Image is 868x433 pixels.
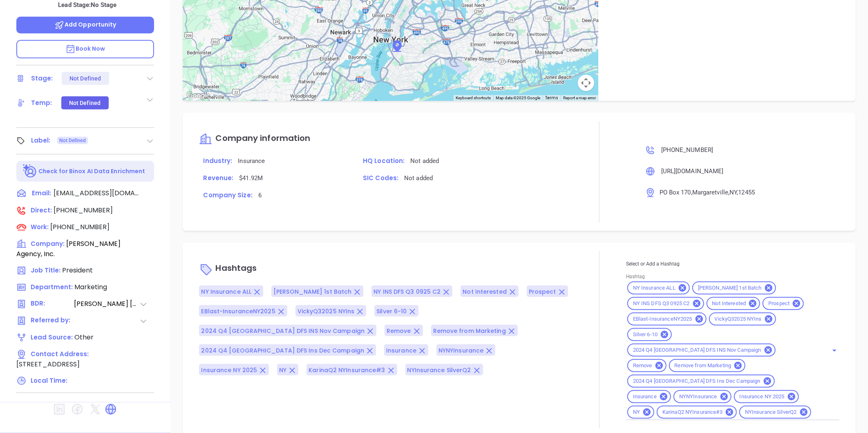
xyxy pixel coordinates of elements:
span: , 12455 [737,189,755,196]
span: VickyQ32025 NYIns [710,316,767,323]
span: NY [628,409,645,416]
span: Email: [32,188,51,199]
div: Remove [627,359,667,372]
span: Prospect [529,288,556,296]
span: KarinaQ2 NYInsurance#3 [658,409,727,416]
span: NY Insurance ALL [201,288,251,296]
div: Not Defined [69,96,101,109]
div: NY Insurance ALL [627,281,690,295]
span: [PHONE_NUMBER] [50,222,110,232]
span: KarinaQ2 NYInsurance#3 [309,366,385,374]
div: NYNYInsurance [673,390,732,403]
span: Book Now [65,45,105,53]
div: 2024 Q4 [GEOGRAPHIC_DATA] DFS Ins Dec Campaign [627,375,775,388]
a: Company information [199,134,310,143]
div: 2024 Q4 [GEOGRAPHIC_DATA] DFS INS Nov Campaign [627,344,776,357]
div: Temp: [31,97,52,109]
span: NY [279,366,286,374]
span: NYInsurance SilverQ2 [407,366,471,374]
div: Not Interested [707,297,761,310]
span: NYNYInsurance [438,346,483,355]
span: President [62,266,93,275]
span: HQ Location: [363,156,405,165]
span: [STREET_ADDRESS] [16,359,80,369]
span: [EMAIL_ADDRESS][DOMAIN_NAME] [54,188,139,198]
span: Work : [31,223,49,231]
span: [PHONE_NUMBER] [661,146,713,154]
label: Hashtag [626,275,645,279]
div: Not Defined [69,72,101,85]
span: 6 [258,192,262,199]
a: Open this area in Google Maps (opens a new window) [185,90,212,101]
span: Insurance NY 2025 [201,366,257,374]
span: Local Time: [31,376,67,385]
div: Remove from Marketing [669,359,746,372]
span: Department: [31,283,73,291]
span: Remove from Marketing [433,327,506,335]
span: Add Opportunity [54,20,116,29]
span: Company Size: [203,191,252,199]
span: Industry: [203,156,232,165]
span: Lead Source: [31,333,73,341]
p: Check for Binox AI Data Enrichment [38,167,145,176]
span: Not Interested [707,300,751,307]
span: Company information [215,132,310,144]
span: [PERSON_NAME] 1st Batch [273,288,351,296]
span: 2024 Q4 [GEOGRAPHIC_DATA] DFS INS Nov Campaign [201,327,365,335]
span: NYInsurance SilverQ2 [740,409,802,416]
div: NY INS DFS Q3 0925 C2 [627,297,704,310]
a: Report a map error [563,96,596,100]
span: Company: [31,239,65,248]
span: Other [74,333,94,342]
span: Remove [628,362,657,369]
div: Label: [31,134,51,147]
span: Not added [404,174,433,182]
div: Stage: [31,72,53,85]
span: 2024 Q4 [GEOGRAPHIC_DATA] DFS Ins Dec Campaign [628,378,765,385]
button: Open [829,345,840,356]
button: Keyboard shortcuts [456,95,491,101]
div: NY [627,406,654,419]
span: Silver 6-10 [376,307,407,315]
div: Insurance NY 2025 [734,390,799,403]
span: 2024 Q4 [GEOGRAPHIC_DATA] DFS INS Nov Campaign [628,347,766,354]
span: Direct : [31,206,52,214]
span: NYNYInsurance [674,393,722,400]
span: [PERSON_NAME] [PERSON_NAME] [74,299,139,309]
img: Ai-Enrich-DaqCidB-.svg [23,164,37,179]
div: VickyQ32025 NYIns [709,312,776,326]
span: Map data ©2025 Google [496,96,540,100]
span: [PERSON_NAME] 1st Batch [693,285,767,292]
div: KarinaQ2 NYInsurance#3 [657,406,737,419]
span: Prospect [763,300,794,307]
span: Contact Address: [31,350,89,358]
span: Insurance [238,157,265,165]
span: EBlast-InsuranceNY2025 [628,316,697,323]
div: Prospect [763,297,804,310]
span: NY INS DFS Q3 0925 C2 [374,288,441,296]
span: Not Interested [463,288,506,296]
span: Remove from Marketing [670,362,736,369]
span: , NY [728,189,737,196]
span: Insurance NY 2025 [735,393,790,400]
span: Silver 6-10 [628,331,662,338]
span: NY INS DFS Q3 0925 C2 [628,300,695,307]
span: [PHONE_NUMBER] [54,205,113,215]
span: VickyQ32025 NYIns [298,307,355,315]
span: EBlast-InsuranceNY2025 [201,307,275,315]
span: Insurance [386,346,416,355]
p: Select or Add a Hashtag [626,259,839,268]
span: Hashtags [215,263,257,274]
span: NY Insurance ALL [628,285,680,292]
span: Insurance [628,393,662,400]
span: Referred by: [31,316,73,326]
span: [PERSON_NAME] Agency, Inc. [16,239,121,259]
div: Silver 6-10 [627,328,672,341]
span: , Margaretville [691,189,728,196]
span: Not Defined [59,136,86,145]
span: Not added [410,157,439,165]
span: 2024 Q4 [GEOGRAPHIC_DATA] DFS Ins Dec Campaign [201,346,364,355]
div: EBlast-InsuranceNY2025 [627,312,707,326]
span: [URL][DOMAIN_NAME] [661,167,724,175]
button: Map camera controls [578,75,594,91]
